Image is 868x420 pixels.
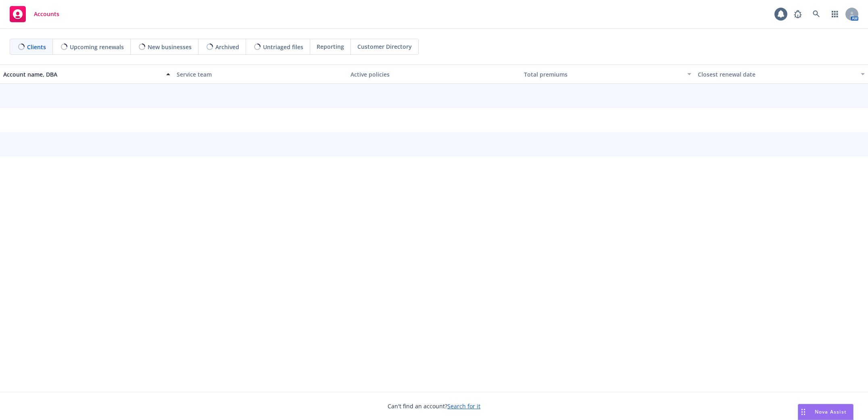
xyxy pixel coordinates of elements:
span: Can't find an account? [388,402,480,410]
span: Upcoming renewals [70,43,124,51]
button: Active policies [347,64,521,84]
span: Archived [215,43,239,51]
button: Nova Assist [798,404,853,420]
span: Accounts [34,11,59,17]
a: Switch app [827,6,843,22]
div: Total premiums [524,70,682,79]
a: Accounts [6,3,63,25]
button: Closest renewal date [695,64,868,84]
span: New businesses [148,43,192,51]
span: Reporting [317,42,344,51]
a: Search for it [447,402,480,410]
div: Service team [177,70,344,79]
span: Untriaged files [263,43,303,51]
div: Drag to move [798,404,808,420]
a: Report a Bug [790,6,806,22]
div: Active policies [351,70,517,79]
div: Closest renewal date [698,70,856,79]
button: Total premiums [521,64,694,84]
span: Clients [27,43,46,51]
div: Account name, DBA [3,70,161,79]
span: Customer Directory [357,42,412,51]
a: Search [808,6,824,22]
span: Nova Assist [815,408,847,415]
button: Service team [173,64,347,84]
